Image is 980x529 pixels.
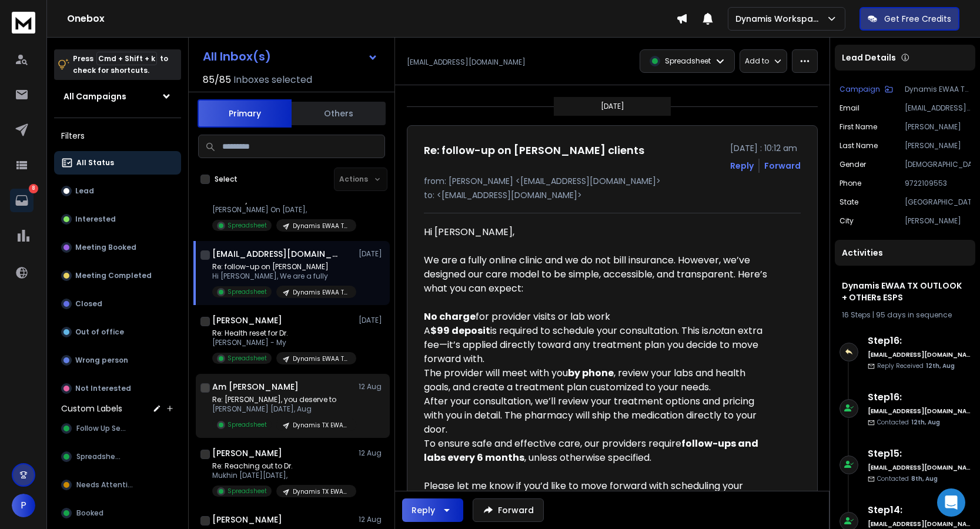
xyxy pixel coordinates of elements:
div: Open Intercom Messenger [937,488,965,517]
p: Last Name [839,141,878,150]
p: Email [839,103,859,113]
p: [PERSON_NAME] [905,216,971,226]
button: Reply [402,498,463,522]
h3: Custom Labels [61,403,122,414]
p: Dynamis EWAA TX OUTLOOK + OTHERs ESPS [293,222,349,230]
p: Dynamis EWAA TX OUTLOOK + OTHERs ESPS [905,85,971,94]
button: Primary [198,99,292,128]
label: Select [215,175,238,184]
button: Interested [54,207,181,231]
button: Needs Attention [54,473,181,497]
button: Forward [473,498,544,522]
p: [DATE] [359,249,385,259]
button: All Campaigns [54,85,181,108]
h6: Step 14 : [868,503,971,517]
span: Follow Up Sent [76,424,128,433]
h1: Re: follow-up on [PERSON_NAME] clients [424,142,644,159]
button: Campaign [839,85,893,94]
h1: All Inbox(s) [203,51,271,62]
p: Closed [75,299,102,309]
strong: No charge [424,310,476,323]
span: 95 days in sequence [876,310,952,320]
p: 9722109553 [905,179,971,188]
p: Wrong person [75,356,128,365]
img: logo [12,12,35,34]
div: Please let me know if you’d like to move forward with scheduling your consultation or if you have... [424,479,767,507]
p: [GEOGRAPHIC_DATA] [905,197,971,207]
h1: Dynamis EWAA TX OUTLOOK + OTHERs ESPS [842,280,968,303]
span: 12th, Aug [911,418,940,427]
p: Spreadsheet [228,420,267,429]
p: All Status [76,158,114,168]
p: Re: Health reset for Dr. [212,329,353,338]
div: | [842,310,968,320]
p: Meeting Completed [75,271,152,280]
span: Cmd + Shift + k [96,52,157,65]
p: City [839,216,854,226]
p: [DATE] : 10:12 am [730,142,801,154]
p: from: [PERSON_NAME] <[EMAIL_ADDRESS][DOMAIN_NAME]> [424,175,801,187]
span: Spreadsheet [76,452,123,461]
p: [PERSON_NAME] - My [212,338,353,347]
p: Spreadsheet [228,487,267,495]
h6: [EMAIL_ADDRESS][DOMAIN_NAME] [868,350,971,359]
p: Campaign [839,85,880,94]
button: P [12,494,35,517]
p: 12 Aug [359,382,385,391]
p: Gender [839,160,866,169]
p: Out of office [75,327,124,337]
p: 8 [29,184,38,193]
h6: Step 16 : [868,334,971,348]
p: Dynamis EWAA TX OUTLOOK + OTHERs ESPS [293,288,349,297]
p: 12 Aug [359,515,385,524]
p: Add to [745,56,769,66]
p: State [839,197,858,207]
button: Lead [54,179,181,203]
p: Re: Reaching out to Dr. [212,461,353,471]
p: [DATE] [359,316,385,325]
li: To ensure safe and effective care, our providers require , unless otherwise specified. [424,437,767,465]
p: to: <[EMAIL_ADDRESS][DOMAIN_NAME]> [424,189,801,201]
span: Booked [76,508,103,518]
h3: Filters [54,128,181,144]
div: We are a fully online clinic and we do not bill insurance. However, we’ve designed our care model... [424,253,767,296]
li: for provider visits or lab work [424,310,767,324]
p: Get Free Credits [884,13,951,25]
button: Closed [54,292,181,316]
li: A is required to schedule your consultation. This is an extra fee—it’s applied directly toward an... [424,324,767,366]
p: Spreadsheet [228,287,267,296]
p: [PERSON_NAME] On [DATE], [212,205,353,215]
h1: [PERSON_NAME] [212,314,282,326]
p: Contacted [877,474,938,483]
p: Meeting Booked [75,243,136,252]
h1: Am [PERSON_NAME] [212,381,299,393]
p: [EMAIL_ADDRESS][DOMAIN_NAME] [905,103,971,113]
strong: follow-ups and labs every 6 months [424,437,760,464]
strong: by phone [568,366,614,380]
p: Spreadsheet [228,354,267,363]
span: 85 / 85 [203,73,231,87]
div: Forward [764,160,801,172]
p: Interested [75,215,116,224]
p: [PERSON_NAME] [905,122,971,132]
p: Dynamis TX EWAA Google Only - Newly Warmed [293,421,349,430]
span: 8th, Aug [911,474,938,483]
span: 12th, Aug [926,361,955,370]
button: Get Free Credits [859,7,959,31]
p: Mukhin [DATE][DATE], [212,471,353,480]
p: [PERSON_NAME] [DATE], Aug [212,404,353,414]
p: Dynamis EWAA TX OUTLOOK + OTHERs ESPS [293,354,349,363]
button: Follow Up Sent [54,417,181,440]
p: Lead [75,186,94,196]
p: Press to check for shortcuts. [73,53,168,76]
p: [PERSON_NAME] [905,141,971,150]
p: Hi [PERSON_NAME], We are a fully [212,272,353,281]
div: Activities [835,240,975,266]
p: Lead Details [842,52,896,63]
p: [DATE] [601,102,624,111]
li: After your consultation, we’ll review your treatment options and pricing with you in detail. The ... [424,394,767,437]
button: Out of office [54,320,181,344]
button: All Inbox(s) [193,45,387,68]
